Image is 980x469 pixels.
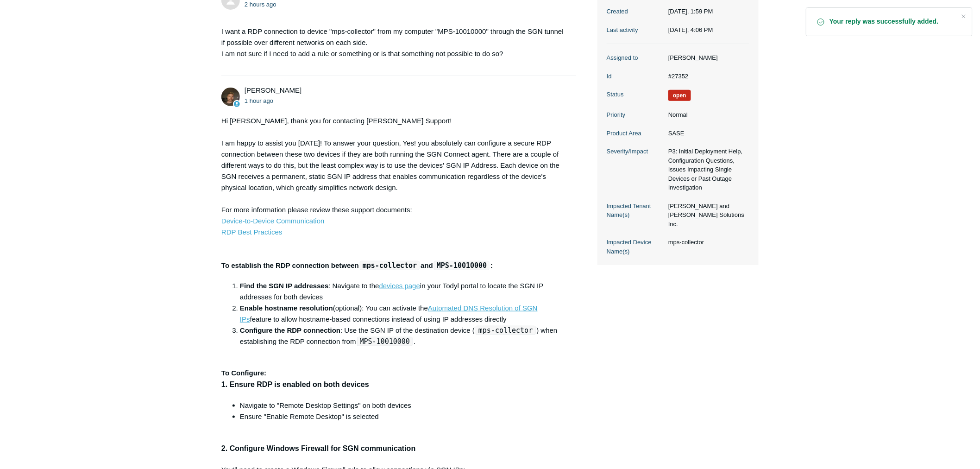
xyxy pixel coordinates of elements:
li: : Use the SGN IP of the destination device ( ) when establishing the RDP connection from . [240,325,567,347]
dd: [PERSON_NAME] and [PERSON_NAME] Solutions Inc. [664,202,749,229]
strong: : [490,261,493,269]
dt: Severity/Impact [607,147,664,156]
dd: P3: Initial Deployment Help, Configuration Questions, Issues Impacting Single Devices or Past Out... [664,147,749,192]
span: Andy Paull [245,86,302,94]
strong: To establish the RDP connection between [221,261,359,269]
dt: Id [607,72,664,81]
li: Navigate to "Remote Desktop Settings" on both devices [240,400,567,411]
li: : Navigate to the in your Todyl portal to locate the SGN IP addresses for both devices [240,280,567,303]
dt: Product Area [607,129,664,138]
dd: mps-collector [664,238,749,247]
strong: 2. Configure Windows Firewall for SGN communication [221,444,415,452]
dt: Impacted Device Name(s) [607,238,664,256]
strong: and [421,261,433,269]
li: Ensure "Enable Remote Desktop" is selected [240,411,567,422]
dt: Created [607,7,664,16]
code: MPS-10010000 [357,337,413,346]
time: 08/12/2025, 16:06 [668,26,713,33]
time: 08/12/2025, 13:59 [668,8,713,15]
dt: Assigned to [607,53,664,63]
strong: Your reply was successfully added. [829,17,954,26]
span: We are working on a response for you [668,90,691,101]
code: mps-collector [476,326,535,335]
dt: Status [607,90,664,99]
strong: 1. Ensure RDP is enabled on both devices [221,380,369,388]
a: Automated DNS Resolution of SGN IPs [240,304,538,323]
dd: #27352 [664,72,749,81]
strong: mps-collector [363,261,417,270]
dt: Impacted Tenant Name(s) [607,202,664,220]
time: 08/12/2025, 13:59 [245,1,276,8]
dd: Normal [664,110,749,120]
strong: Enable hostname resolution [240,304,333,312]
li: (optional): You can activate the feature to allow hostname-based connections instead of using IP ... [240,303,567,325]
strong: Configure the RDP connection [240,326,340,334]
dt: Last activity [607,25,664,35]
a: Device-to-Device Communication [221,217,325,225]
strong: MPS-10010000 [437,261,487,270]
a: RDP Best Practices [221,228,282,236]
dd: [PERSON_NAME] [664,53,749,63]
dt: Priority [607,110,664,120]
dd: SASE [664,129,749,138]
a: devices page [379,282,420,290]
strong: To Configure: [221,369,266,377]
p: I want a RDP connection to device "mps-collector" from my computer "MPS-10010000" through the SGN... [221,26,567,59]
time: 08/12/2025, 14:20 [245,97,273,104]
strong: Find the SGN IP addresses [240,282,328,290]
div: Close [957,10,970,23]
